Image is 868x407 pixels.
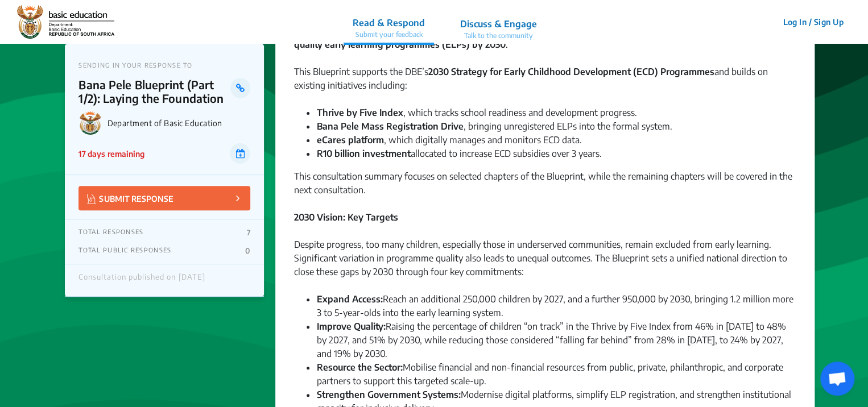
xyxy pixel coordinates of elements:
[316,148,359,159] strong: R10 billion
[78,78,230,105] p: Bana Pele Blueprint (Part 1/2): Laying the Foundation
[316,293,382,305] strong: Expand Access:
[78,186,250,210] button: SUBMIT RESPONSE
[460,17,537,31] p: Discuss & Engage
[362,148,410,159] strong: investment
[78,61,250,69] p: SENDING IN YOUR RESPONSE TO
[316,389,460,400] strong: Strengthen Government Systems:
[316,147,796,160] li: allocated to increase ECD subsidies over 3 years.
[17,5,114,39] img: r3bhv9o7vttlwasn7lg2llmba4yf
[775,13,851,31] button: Log In / Sign Up
[87,194,96,204] img: Vector.jpg
[316,362,402,373] strong: Resource the Sector:
[316,360,796,388] li: Mobilise financial and non-financial resources from public, private, philanthropic, and corporate...
[87,192,173,205] p: SUBMIT RESPONSE
[428,66,714,77] strong: 2030 Strategy for Early Childhood Development (ECD) Programmes
[78,273,205,288] div: Consultation published on [DATE]
[820,362,854,396] div: Open chat
[353,30,425,40] p: Submit your feedback
[294,65,796,106] div: This Blueprint supports the DBE’s and builds on existing initiatives including:
[294,238,796,292] div: Despite progress, too many children, especially those in underserved communities, remain excluded...
[294,211,398,223] strong: 2030 Vision: Key Targets
[107,118,250,128] p: Department of Basic Education
[78,228,143,237] p: TOTAL RESPONSES
[245,246,250,255] p: 0
[294,169,796,210] div: This consultation summary focuses on selected chapters of the Blueprint, while the remaining chap...
[78,148,144,160] p: 17 days remaining
[316,133,796,147] li: , which digitally manages and monitors ECD data.
[353,16,425,30] p: Read & Respond
[316,134,383,146] strong: eCares platform
[316,106,796,119] li: , which tracks school readiness and development progress.
[316,319,796,360] li: Raising the percentage of children “on track” in the Thrive by Five Index from 46% in [DATE] to 4...
[316,121,463,132] strong: Bana Pele Mass Registration Drive
[316,292,796,319] li: Reach an additional 250,000 children by 2027, and a further 950,000 by 2030, bringing 1.2 million...
[316,321,385,332] strong: Improve Quality:
[316,119,796,133] li: , bringing unregistered ELPs into the formal system.
[78,246,171,255] p: TOTAL PUBLIC RESPONSES
[460,31,537,41] p: Talk to the community
[316,107,403,118] strong: Thrive by Five Index
[247,228,250,237] p: 7
[78,111,102,135] img: Department of Basic Education logo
